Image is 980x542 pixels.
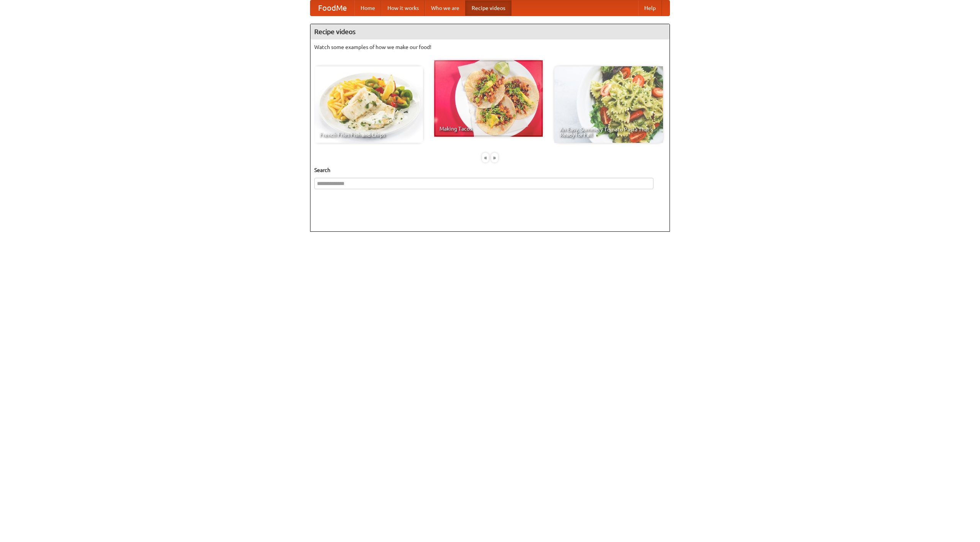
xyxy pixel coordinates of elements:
[381,0,425,16] a: How it works
[491,153,498,162] div: »
[554,66,663,143] a: An Easy, Summery Tomato Pasta That's Ready for Fall
[465,0,511,16] a: Recipe videos
[314,166,666,174] h5: Search
[310,0,354,16] a: FoodMe
[310,24,670,39] h4: Recipe videos
[560,127,658,138] span: An Easy, Summery Tomato Pasta That's Ready for Fall
[439,126,537,131] span: Making Tacos
[314,43,666,51] p: Watch some examples of how we make our food!
[482,153,489,162] div: «
[425,0,465,16] a: Who we are
[354,0,381,16] a: Home
[314,66,423,143] a: French Fries Fish and Chips
[638,0,662,16] a: Help
[320,132,418,138] span: French Fries Fish and Chips
[434,60,543,137] a: Making Tacos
